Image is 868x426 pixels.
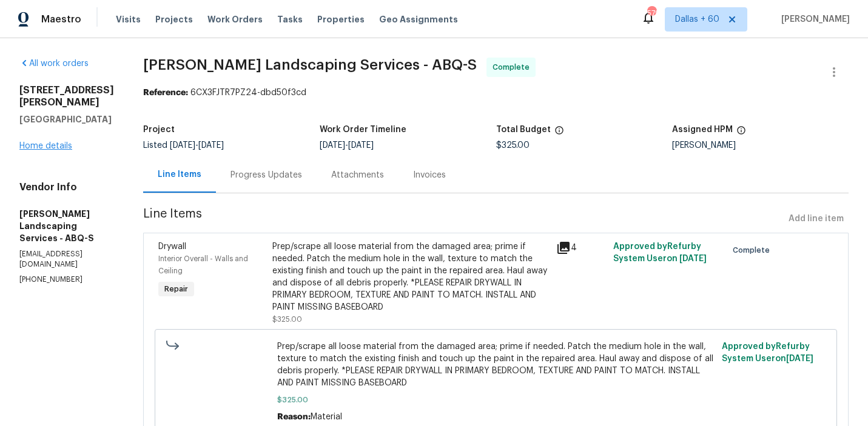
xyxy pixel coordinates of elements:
span: Material [311,413,342,421]
a: Home details [19,142,72,150]
p: [EMAIL_ADDRESS][DOMAIN_NAME] [19,249,114,270]
p: [PHONE_NUMBER] [19,275,114,285]
span: - [320,141,374,150]
span: Properties [317,13,365,25]
span: Prep/scrape all loose material from the damaged area; prime if needed. Patch the medium hole in t... [277,341,715,389]
span: The hpm assigned to this work order. [736,125,746,141]
span: Interior Overall - Walls and Ceiling [158,255,248,275]
span: [PERSON_NAME] Landscaping Services - ABQ-S [143,58,477,72]
h5: Total Budget [496,125,551,134]
span: Visits [116,13,141,25]
span: Projects [155,13,193,25]
h5: Assigned HPM [672,125,733,134]
span: Approved by Refurby System User on [613,242,707,263]
div: Invoices [413,169,446,181]
h4: Vendor Info [19,181,114,193]
h2: [STREET_ADDRESS][PERSON_NAME] [19,84,114,108]
span: [DATE] [348,141,374,150]
div: Progress Updates [230,169,302,181]
h5: [GEOGRAPHIC_DATA] [19,113,114,125]
span: [DATE] [679,255,707,263]
h5: [PERSON_NAME] Landscaping Services - ABQ-S [19,208,114,244]
span: Complete [733,244,775,256]
div: 4 [556,241,606,255]
span: Drywall [158,242,186,251]
span: $325.00 [272,316,302,323]
div: [PERSON_NAME] [672,141,849,150]
b: Reference: [143,88,188,97]
div: Attachments [331,169,384,181]
a: All work orders [19,59,89,68]
span: Tasks [277,15,303,24]
span: Reason: [277,413,311,421]
span: Listed [143,141,224,150]
div: 579 [647,7,656,19]
span: Line Items [143,208,784,230]
div: Line Items [158,168,201,181]
h5: Work Order Timeline [320,125,406,134]
span: Work Orders [207,13,263,25]
span: [DATE] [786,354,813,363]
span: [DATE] [198,141,224,150]
span: $325.00 [496,141,530,150]
span: Approved by Refurby System User on [722,342,813,363]
span: Repair [160,283,193,295]
span: [PERSON_NAME] [776,13,850,25]
span: [DATE] [170,141,195,150]
div: Prep/scrape all loose material from the damaged area; prime if needed. Patch the medium hole in t... [272,241,550,313]
span: Geo Assignments [379,13,458,25]
div: 6CX3FJTR7PZ24-dbd50f3cd [143,87,849,99]
h5: Project [143,125,175,134]
span: Dallas + 60 [675,13,719,25]
span: $325.00 [277,394,715,406]
span: Maestro [41,13,81,25]
span: - [170,141,224,150]
span: [DATE] [320,141,345,150]
span: The total cost of line items that have been proposed by Opendoor. This sum includes line items th... [554,125,564,141]
span: Complete [493,61,534,73]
